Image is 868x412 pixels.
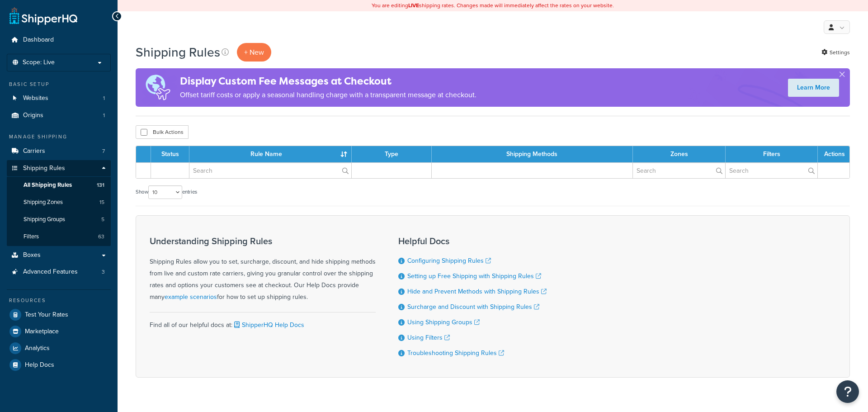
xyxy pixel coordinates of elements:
div: Resources [7,297,111,304]
input: Search [633,163,725,178]
a: Settings [821,46,850,59]
span: 1 [103,112,105,119]
li: Filters [7,228,111,245]
span: Websites [23,95,48,102]
h3: Helpful Docs [398,236,547,246]
span: Origins [23,112,43,119]
th: Zones [633,146,726,162]
input: Search [189,163,351,178]
span: Help Docs [25,361,54,369]
li: Origins [7,107,111,124]
div: Manage Shipping [7,133,111,141]
button: Bulk Actions [136,125,189,139]
a: Hide and Prevent Methods with Shipping Rules [407,287,547,296]
a: Advanced Features 3 [7,264,111,280]
li: All Shipping Rules [7,177,111,194]
a: Websites 1 [7,90,111,107]
span: Advanced Features [23,268,78,276]
th: Status [151,146,189,162]
th: Rule Name [189,146,352,162]
span: Scope: Live [23,59,55,66]
span: Carriers [23,147,45,155]
li: Advanced Features [7,264,111,280]
a: Shipping Zones 15 [7,194,111,211]
a: Boxes [7,247,111,264]
input: Search [726,163,817,178]
a: Help Docs [7,357,111,373]
span: Dashboard [23,36,54,44]
h3: Understanding Shipping Rules [150,236,376,246]
li: Carriers [7,143,111,160]
a: Using Shipping Groups [407,317,480,327]
span: Shipping Rules [23,165,65,172]
a: Marketplace [7,323,111,340]
li: Shipping Groups [7,211,111,228]
a: Filters 63 [7,228,111,245]
a: All Shipping Rules 131 [7,177,111,194]
span: Shipping Zones [24,199,63,206]
h4: Display Custom Fee Messages at Checkout [180,74,476,89]
span: 15 [99,199,104,206]
a: Using Filters [407,333,450,342]
a: Shipping Rules [7,160,111,177]
label: Show entries [136,185,197,199]
a: example scenarios [165,292,217,302]
select: Showentries [148,185,182,199]
h1: Shipping Rules [136,43,220,61]
button: Open Resource Center [836,380,859,403]
span: Shipping Groups [24,216,65,223]
a: Shipping Groups 5 [7,211,111,228]
li: Shipping Rules [7,160,111,246]
a: Surcharge and Discount with Shipping Rules [407,302,539,312]
p: + New [237,43,271,62]
b: LIVE [408,1,419,9]
th: Type [352,146,432,162]
div: Find all of our helpful docs at: [150,312,376,331]
a: ShipperHQ Home [9,7,77,25]
a: Carriers 7 [7,143,111,160]
span: 131 [97,181,104,189]
a: Troubleshooting Shipping Rules [407,348,504,358]
div: Basic Setup [7,81,111,88]
span: All Shipping Rules [24,181,72,189]
a: Analytics [7,340,111,356]
span: 7 [102,147,105,155]
a: Learn More [788,79,839,97]
th: Shipping Methods [432,146,633,162]
li: Websites [7,90,111,107]
div: Shipping Rules allow you to set, surcharge, discount, and hide shipping methods from live and cus... [150,236,376,303]
span: Boxes [23,251,41,259]
span: 63 [98,233,104,241]
img: duties-banner-06bc72dcb5fe05cb3f9472aba00be2ae8eb53ab6f0d8bb03d382ba314ac3c341.png [136,68,180,107]
a: Setting up Free Shipping with Shipping Rules [407,271,541,281]
p: Offset tariff costs or apply a seasonal handling charge with a transparent message at checkout. [180,89,476,101]
span: 5 [101,216,104,223]
li: Shipping Zones [7,194,111,211]
span: Test Your Rates [25,311,68,319]
span: Analytics [25,345,50,352]
a: Dashboard [7,32,111,48]
span: Filters [24,233,39,241]
span: 1 [103,95,105,102]
th: Filters [726,146,818,162]
th: Actions [818,146,849,162]
span: Marketplace [25,328,59,336]
a: Test Your Rates [7,307,111,323]
span: 3 [102,268,105,276]
a: Configuring Shipping Rules [407,256,491,265]
a: Origins 1 [7,107,111,124]
a: ShipperHQ Help Docs [232,320,304,330]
